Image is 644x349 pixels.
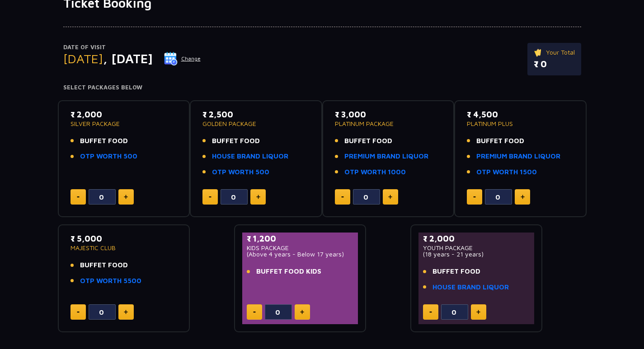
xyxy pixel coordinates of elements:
p: MAJESTIC CLUB [71,245,178,251]
span: BUFFET FOOD [80,136,128,146]
a: OTP WORTH 5500 [80,276,141,286]
img: minus [429,312,432,313]
p: ₹ 0 [534,57,575,71]
img: minus [77,196,80,198]
p: YOUTH PACKAGE [423,245,530,251]
p: ₹ 4,500 [467,108,574,121]
p: ₹ 2,000 [423,233,530,245]
span: [DATE] [63,51,103,66]
img: plus [476,310,480,314]
p: SILVER PACKAGE [71,121,178,127]
span: BUFFET FOOD [212,136,260,146]
a: HOUSE BRAND LIQUOR [212,151,288,162]
a: OTP WORTH 500 [212,167,269,177]
span: BUFFET FOOD [476,136,524,146]
p: ₹ 2,500 [202,108,310,121]
p: ₹ 3,000 [335,108,442,121]
a: OTP WORTH 1000 [344,167,406,177]
img: minus [77,312,80,313]
button: Change [164,51,201,66]
img: ticket [534,47,543,57]
img: minus [209,196,212,198]
img: minus [341,196,344,198]
img: plus [521,195,525,199]
p: KIDS PACKAGE [247,245,354,251]
a: OTP WORTH 1500 [476,167,537,177]
a: OTP WORTH 500 [80,151,137,162]
img: plus [300,310,304,314]
a: PREMIUM BRAND LIQUOR [476,151,560,162]
h4: Select Packages Below [63,84,581,91]
span: , [DATE] [103,51,153,66]
p: ₹ 5,000 [71,233,178,245]
p: Date of Visit [63,43,201,52]
p: (Above 4 years - Below 17 years) [247,251,354,257]
p: Your Total [534,47,575,57]
p: ₹ 1,200 [247,233,354,245]
span: BUFFET FOOD [432,266,480,277]
a: HOUSE BRAND LIQUOR [432,282,509,293]
img: minus [253,312,256,313]
span: BUFFET FOOD [80,260,128,270]
p: GOLDEN PACKAGE [202,121,310,127]
a: PREMIUM BRAND LIQUOR [344,151,428,162]
span: BUFFET FOOD [344,136,392,146]
img: plus [124,310,128,314]
p: ₹ 2,000 [71,108,178,121]
p: PLATINUM PACKAGE [335,121,442,127]
img: plus [124,195,128,199]
img: plus [388,195,392,199]
p: PLATINUM PLUS [467,121,574,127]
img: plus [256,195,260,199]
img: minus [473,196,476,198]
p: (18 years - 21 years) [423,251,530,257]
span: BUFFET FOOD KIDS [256,266,321,277]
